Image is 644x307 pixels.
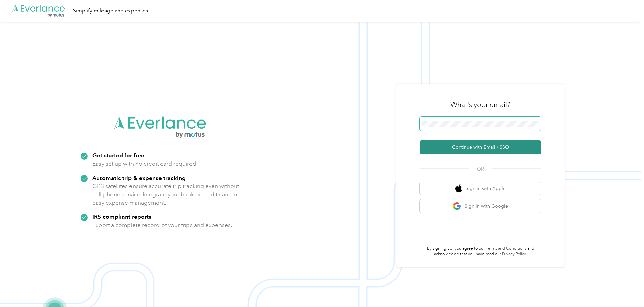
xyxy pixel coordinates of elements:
[73,7,148,15] div: Simplify mileage and expenses
[455,184,462,193] img: apple logo
[92,174,186,181] strong: Automatic trip & expense tracking
[92,182,240,207] p: GPS satellites ensure accurate trip tracking even without cell phone service. Integrate your bank...
[92,152,144,159] strong: Get started for free
[450,100,510,110] h3: What's your email?
[92,213,151,220] strong: IRS compliant reports
[420,140,541,154] button: Continue with Email / SSO
[92,221,232,229] p: Export a complete record of your trips and expenses.
[486,246,526,251] a: Terms and Conditions
[502,252,526,257] a: Privacy Policy
[420,199,541,213] button: google logoSign in with Google
[420,246,541,257] p: By signing up, you agree to our and acknowledge that you have read our .
[92,160,196,168] p: Easy set up with no credit card required
[469,165,492,173] span: OR
[453,202,461,210] img: google logo
[420,182,541,195] button: apple logoSign in with Apple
